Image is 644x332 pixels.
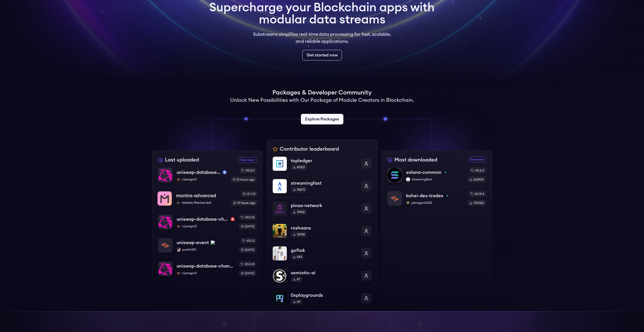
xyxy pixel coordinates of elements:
[177,271,181,275] img: ciyengar3
[445,194,449,198] img: solana
[291,157,357,164] p: topledger
[302,50,342,60] a: Get started now
[388,168,402,182] img: solana-common
[158,215,172,229] img: uniswap-database-changes-avalanche
[273,197,371,220] a: pinax-networkpinax-network19902
[291,202,357,209] p: pinax-network
[241,191,257,197] div: v1.1.13
[273,157,287,171] img: topledger
[158,234,257,257] a: uniswap-eventuniswap-eventbnbpartht1011partht1011v0.1.0[DATE]
[291,231,307,238] div: 12938
[158,238,172,252] img: uniswap-event
[467,200,486,206] div: 1751023
[291,164,307,170] div: 80321
[176,201,227,205] p: mantra-finance-bot
[273,175,371,197] a: streamingfaststreamingfast74673
[239,261,257,267] div: v0.0.10
[177,224,181,228] img: ciyengar3
[467,177,486,183] div: 2639211
[406,201,463,205] p: jobrogers2422
[273,157,371,175] a: topledgertopledger80321
[250,31,394,45] p: Substreams simplifies real-time data processing for fast, scalable, and reliable applications.
[387,168,486,187] a: solana-commonsolana-commonsolanastreamingfaststreamingfastv0.3.32639211
[209,2,435,26] h1: Supercharge your Blockchain apps with modular data streams
[239,214,257,220] div: v0.0.10
[273,224,287,238] img: roshaans
[387,187,486,206] a: kohei-dex-tradeskohei-dex-tradessolanajobrogers2422jobrogers2422v2.19.41751023
[231,177,257,183] div: 12 hours ago
[272,89,372,97] h1: Packages & Developer Community
[158,168,257,187] a: uniswap-database-changes-sepoliauniswap-database-changes-sepoliasepoliaciyengar3ciyengar3v0.0.111...
[211,241,215,245] img: bnb
[291,209,307,215] div: 19902
[177,262,235,270] p: uniswap-database-changes-bsc
[239,247,257,253] div: [DATE]
[273,287,371,305] a: 0xplaygrounds0xplaygrounds60
[231,217,235,221] img: avalanche
[230,97,414,104] h2: Unlock New Possibilities with Our Package of Module Creators in Blockchain.
[238,157,257,163] a: See more recently uploaded packages
[291,276,302,282] div: 87
[231,200,257,206] div: 19 hours ago
[291,254,304,260] div: 583
[239,270,257,276] div: [DATE]
[469,168,486,174] div: v0.3.3
[291,224,357,231] p: roshaans
[273,202,287,216] img: pinax-network
[176,192,216,199] p: mantra-advanced
[177,216,229,223] p: uniswap-database-changes-avalanche
[273,269,287,283] img: semiotic-ai
[291,247,357,254] p: goftok
[291,299,302,305] div: 60
[177,177,181,181] img: ciyengar3
[406,192,443,199] p: kohei-dex-trades
[240,238,257,244] div: v0.1.0
[157,191,172,206] img: mantra-advanced
[177,239,209,246] p: uniswap-event
[158,168,172,182] img: uniswap-database-changes-sepolia
[406,169,441,176] p: solana-common
[291,269,357,276] p: semiotic-ai
[177,248,181,252] img: partht1011
[158,257,257,276] a: uniswap-database-changes-bscuniswap-database-changes-bscciyengar3ciyengar3v0.0.10[DATE]
[177,271,235,275] p: ciyengar3
[301,114,343,124] a: Explore Packages
[406,177,463,181] p: streamingfast
[273,220,371,242] a: roshaansroshaans12938
[406,201,410,205] img: jobrogers2422
[177,169,221,176] p: uniswap-database-changes-sepolia
[273,264,371,287] a: semiotic-aisemiotic-ai87
[388,191,402,206] img: kohei-dex-trades
[273,291,287,305] img: 0xplaygrounds
[273,242,371,264] a: goftokgoftok583
[273,179,287,193] img: streamingfast
[291,180,357,187] p: streamingfast
[177,177,227,181] p: ciyengar3
[158,262,172,276] img: uniswap-database-changes-bsc
[177,224,235,228] p: ciyengar3
[444,170,448,174] img: solana
[176,201,180,205] img: mantra-finance-bot
[468,191,486,197] div: v2.19.4
[239,223,257,229] div: [DATE]
[158,210,257,234] a: uniswap-database-changes-avalancheuniswap-database-changes-avalancheavalancheciyengar3ciyengar3v0...
[157,186,257,210] a: mantra-advancedmantra-advancedmantra-finance-botmantra-finance-botv1.1.1319 hours ago
[291,187,307,193] div: 74673
[406,177,410,181] img: streamingfast
[177,248,235,252] p: partht1011
[468,156,486,162] a: See more most downloaded packages
[273,246,287,260] img: goftok
[291,292,357,299] p: 0xplaygrounds
[239,168,257,174] div: v0.0.11
[223,170,227,174] img: sepolia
